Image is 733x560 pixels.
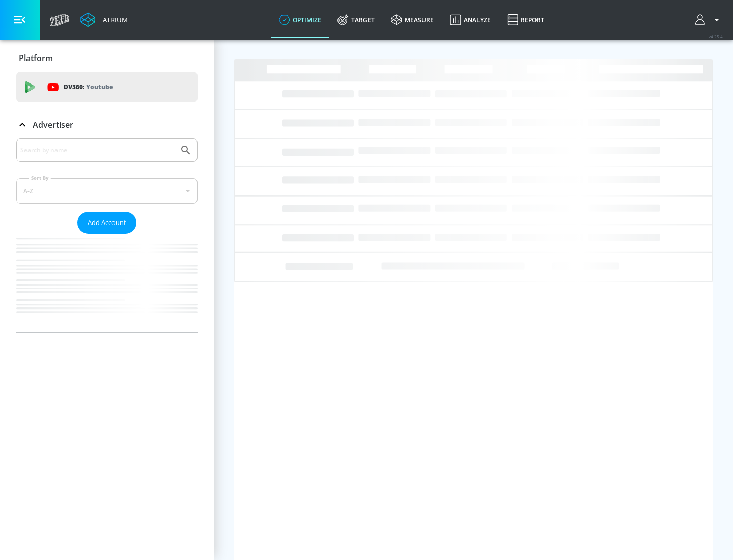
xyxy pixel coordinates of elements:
a: optimize [271,2,329,38]
a: Atrium [80,12,128,27]
label: Sort By [29,175,51,181]
a: measure [383,2,442,38]
div: Platform [16,44,198,72]
p: DV360: [64,81,113,93]
p: Platform [19,52,53,64]
nav: list of Advertiser [16,234,198,332]
p: Advertiser [33,119,73,130]
span: Add Account [88,217,126,229]
a: Analyze [442,2,499,38]
input: Search by name [20,144,175,157]
p: Youtube [86,81,113,92]
div: Atrium [99,15,128,24]
div: Advertiser [16,110,198,139]
div: DV360: Youtube [16,72,198,102]
span: v 4.25.4 [709,34,723,39]
div: Advertiser [16,138,198,332]
a: Target [329,2,383,38]
div: A-Z [16,178,198,204]
button: Add Account [77,212,136,234]
a: Report [499,2,552,38]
